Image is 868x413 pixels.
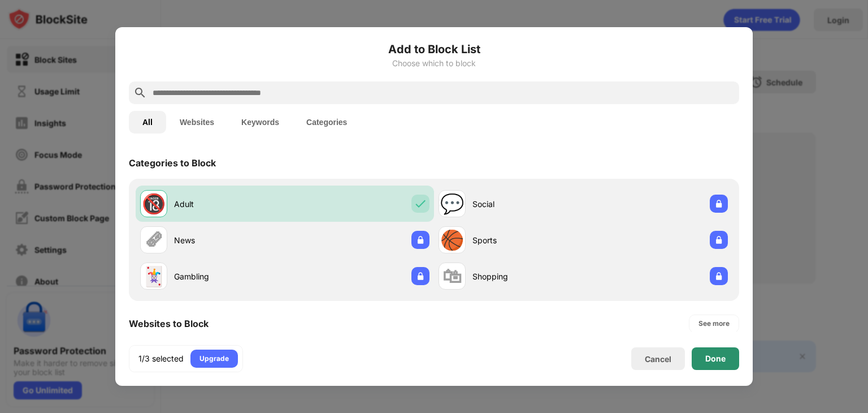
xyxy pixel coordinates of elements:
[174,270,285,282] div: Gambling
[129,41,739,58] h6: Add to Block List
[174,198,285,210] div: Adult
[138,353,184,364] div: 1/3 selected
[698,318,730,329] div: See more
[166,111,228,134] button: Websites
[472,198,583,210] div: Social
[705,354,726,363] div: Done
[129,111,166,134] button: All
[472,270,583,282] div: Shopping
[144,229,163,252] div: 🗞
[199,353,229,364] div: Upgrade
[142,192,166,216] div: 🔞
[440,229,464,252] div: 🏀
[133,86,147,100] img: search.svg
[129,157,216,169] div: Categories to Block
[293,111,361,134] button: Categories
[228,111,293,134] button: Keywords
[645,354,671,364] div: Cancel
[142,265,166,288] div: 🃏
[440,192,464,216] div: 💬
[174,234,285,246] div: News
[129,318,209,329] div: Websites to Block
[442,265,462,288] div: 🛍
[129,59,739,68] div: Choose which to block
[472,234,583,246] div: Sports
